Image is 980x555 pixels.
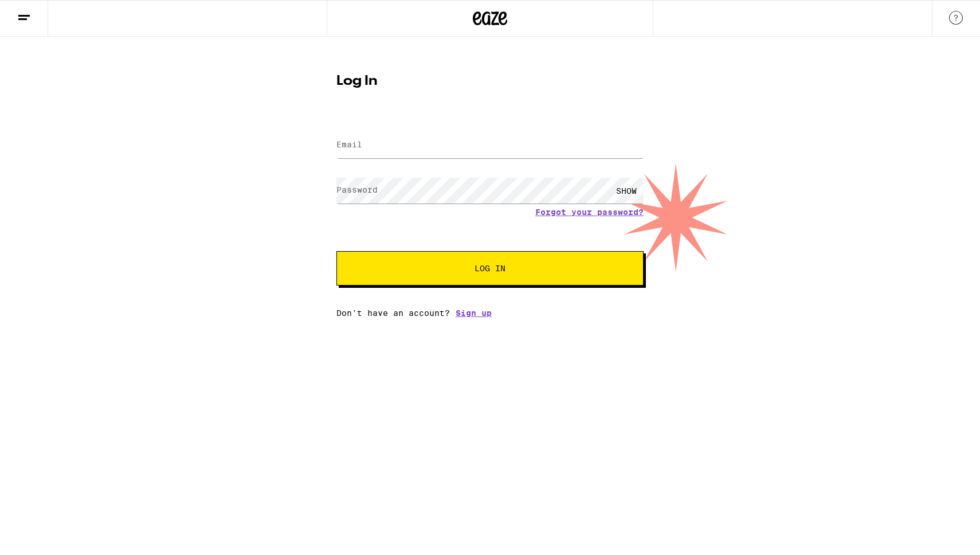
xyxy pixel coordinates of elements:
[475,264,505,272] span: Log In
[535,208,644,217] a: Forgot your password?
[336,132,644,158] input: Email
[609,178,644,204] div: SHOW
[336,75,644,88] h1: Log In
[456,308,492,318] a: Sign up
[336,308,644,318] div: Don't have an account?
[336,140,362,149] label: Email
[336,185,378,194] label: Password
[336,251,644,286] button: Log In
